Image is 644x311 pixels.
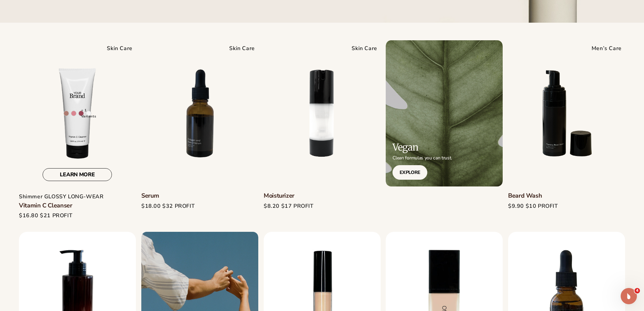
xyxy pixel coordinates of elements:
div: $18.00 $32 PROFIT [141,202,258,210]
p: Clean formulas you can trust. [392,155,452,161]
h3: Serum [141,192,258,200]
h2: Vegan [392,142,452,153]
div: $9.90 $10 PROFIT [508,202,625,210]
span: LONG-WEAR [68,193,103,200]
h3: Moisturizer [264,192,381,200]
a: Explore [392,165,427,180]
div: $16.80 $21 PROFIT [19,212,136,220]
h3: Beard Wash [508,192,625,200]
a: LEARN MORE [43,168,112,181]
span: GLOSSY [44,193,67,200]
iframe: Intercom live chat [621,288,637,304]
h3: Vitamin C Cleanser [19,202,136,209]
div: $8.20 $17 PROFIT [264,202,381,210]
span: 4 [635,288,640,293]
span: Shimmer [19,193,43,200]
